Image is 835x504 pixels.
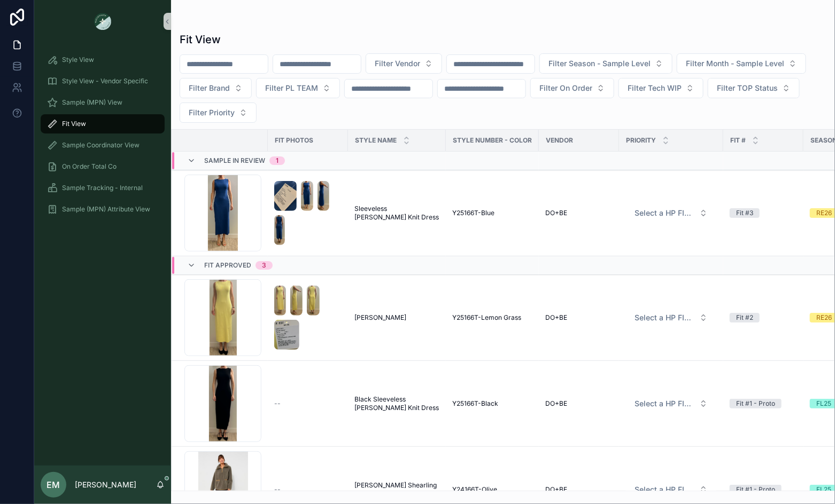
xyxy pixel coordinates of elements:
[625,393,717,414] a: Select Button
[730,313,797,322] a: Fit #2
[736,399,775,408] div: Fit #1 - Proto
[453,136,532,145] span: Style Number - Color
[301,181,313,211] img: Screenshot-2025-09-10-at-3.32.40-PM.png
[548,58,651,69] span: Filter Season - Sample Level
[539,83,592,93] span: Filter On Order
[204,156,265,165] span: Sample In Review
[274,399,281,408] span: --
[530,78,614,98] button: Select Button
[180,32,221,47] h1: Fit View
[375,58,420,69] span: Filter Vendor
[452,399,498,408] span: Y25166T-Black
[452,485,497,494] span: Y24166T-Olive
[625,308,717,328] a: Select Button
[626,394,716,413] button: Select Button
[62,141,140,149] span: Sample Coordinator View
[626,203,716,223] button: Select Button
[545,485,567,494] span: DO+BE
[816,485,831,494] div: FL25
[41,178,165,198] a: Sample Tracking - Internal
[41,93,165,112] a: Sample (MPN) View
[189,107,235,118] span: Filter Priority
[276,156,279,165] div: 1
[256,78,340,98] button: Select Button
[274,286,286,316] img: Screenshot-2025-09-02-at-12.59.46-PM.png
[75,479,136,490] p: [PERSON_NAME]
[62,98,122,107] span: Sample (MPN) View
[62,56,94,64] span: Style View
[354,395,439,412] a: Black Sleeveless [PERSON_NAME] Knit Dress
[41,50,165,69] a: Style View
[625,479,717,500] a: Select Button
[545,313,567,322] span: DO+BE
[62,120,86,128] span: Fit View
[452,209,532,217] a: Y25166T-Blue
[274,181,342,245] a: Screenshot-2025-09-10-at-3.32.38-PM.pngScreenshot-2025-09-10-at-3.32.40-PM.pngScreenshot-2025-09-...
[274,286,342,350] a: Screenshot-2025-09-02-at-12.59.46-PM.pngScreenshot-2025-09-02-at-12.59.50-PM.pngScreenshot-2025-0...
[41,136,165,155] a: Sample Coordinator View
[274,485,281,494] span: --
[41,72,165,91] a: Style View - Vendor Specific
[626,308,716,327] button: Select Button
[34,43,171,233] div: scrollable content
[545,485,613,494] a: DO+BE
[354,313,439,322] a: [PERSON_NAME]
[635,484,695,495] span: Select a HP FIT LEVEL
[452,485,532,494] a: Y24166T-Olive
[635,312,695,323] span: Select a HP FIT LEVEL
[62,77,148,85] span: Style View - Vendor Specific
[730,208,797,218] a: Fit #3
[452,209,494,217] span: Y25166T-Blue
[626,136,656,145] span: PRIORITY
[452,399,532,408] a: Y25166T-Black
[41,157,165,176] a: On Order Total Co
[354,481,439,498] a: [PERSON_NAME] Shearling Quarter Zip
[736,485,775,494] div: Fit #1 - Proto
[816,208,832,218] div: RE26
[180,78,252,98] button: Select Button
[318,181,329,211] img: Screenshot-2025-09-10-at-3.32.44-PM.png
[730,399,797,408] a: Fit #1 - Proto
[62,184,143,192] span: Sample Tracking - Internal
[274,181,297,211] img: Screenshot-2025-09-10-at-3.32.38-PM.png
[41,114,165,133] a: Fit View
[635,398,695,409] span: Select a HP FIT LEVEL
[717,83,778,93] span: Filter TOP Status
[545,399,567,408] span: DO+BE
[635,208,695,218] span: Select a HP FIT LEVEL
[730,485,797,494] a: Fit #1 - Proto
[275,136,313,145] span: Fit Photos
[546,136,573,145] span: Vendor
[545,399,613,408] a: DO+BE
[290,286,303,316] img: Screenshot-2025-09-02-at-12.59.50-PM.png
[730,136,746,145] span: Fit #
[262,261,266,270] div: 3
[265,83,318,93] span: Filter PL TEAM
[545,313,613,322] a: DO+BE
[545,209,613,217] a: DO+BE
[274,320,299,350] img: Screenshot-2025-09-02-at-12.59.40-PM.png
[94,13,111,30] img: App logo
[62,162,117,171] span: On Order Total Co
[452,313,521,322] span: Y25166T-Lemon Grass
[628,83,682,93] span: Filter Tech WIP
[180,103,257,123] button: Select Button
[204,261,251,270] span: Fit Approved
[354,204,439,222] a: Sleeveless [PERSON_NAME] Knit Dress
[545,209,567,217] span: DO+BE
[736,208,753,218] div: Fit #3
[274,485,342,494] a: --
[189,83,230,93] span: Filter Brand
[539,53,672,74] button: Select Button
[366,53,442,74] button: Select Button
[618,78,703,98] button: Select Button
[626,480,716,499] button: Select Button
[452,313,532,322] a: Y25166T-Lemon Grass
[354,313,406,322] span: [PERSON_NAME]
[736,313,753,322] div: Fit #2
[677,53,806,74] button: Select Button
[708,78,800,98] button: Select Button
